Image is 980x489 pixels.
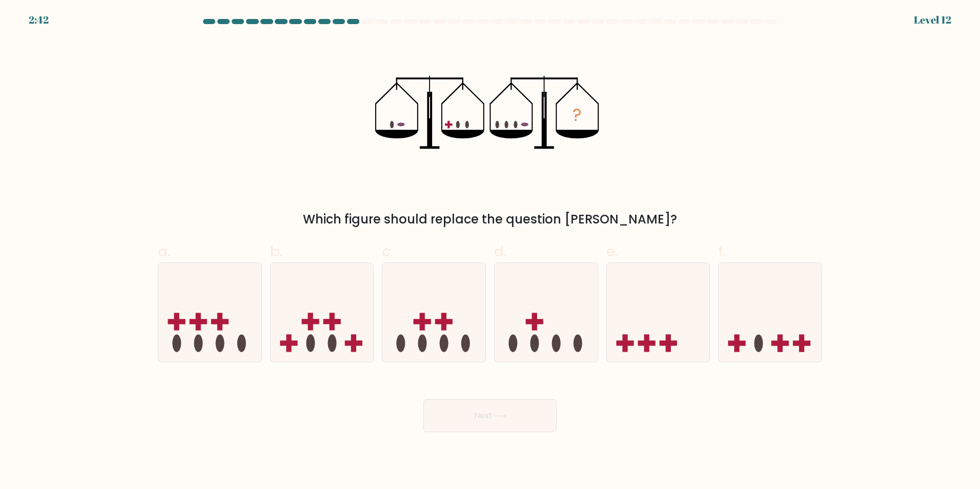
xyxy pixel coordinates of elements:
span: c. [382,241,393,261]
div: Which figure should replace the question [PERSON_NAME]? [164,210,816,229]
span: d. [494,241,506,261]
span: f. [718,241,725,261]
button: Next [423,399,557,432]
span: b. [270,241,282,261]
tspan: ? [573,103,582,127]
span: a. [158,241,170,261]
div: 2:42 [29,12,49,28]
span: e. [606,241,618,261]
div: Level 12 [914,12,951,28]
